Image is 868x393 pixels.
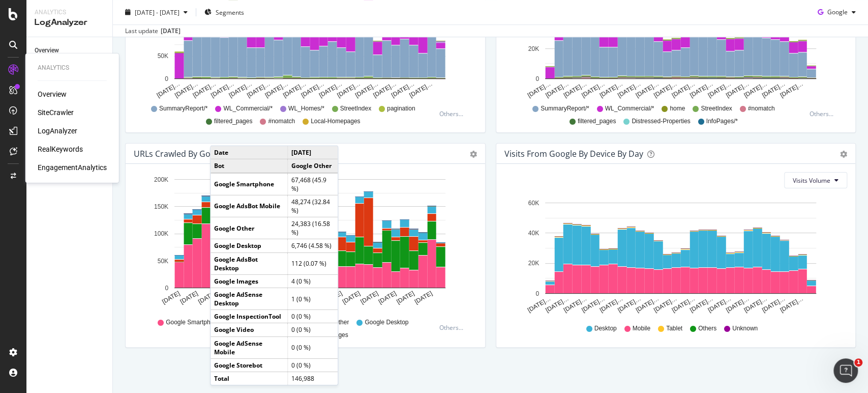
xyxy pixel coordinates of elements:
span: Others [698,324,716,333]
a: SiteCrawler [38,107,74,118]
td: Google AdsBot Mobile [211,195,287,217]
text: [DATE] [395,290,415,305]
text: [DATE] [341,290,362,305]
span: filtered_pages [214,117,252,126]
div: Overview [35,45,59,56]
div: LogAnalyzer [35,17,104,29]
td: Google Desktop [211,239,287,252]
td: 112 (0.07 %) [287,252,338,274]
td: Google AdsBot Desktop [211,252,287,274]
span: Desktop [594,324,617,333]
text: [DATE] [359,290,379,305]
span: WL_Commercial/* [605,104,654,113]
span: SummaryReport/* [541,104,589,113]
td: Bot [211,159,287,173]
td: Google Video [211,323,287,336]
text: 50K [158,52,168,60]
td: 0 (0 %) [287,323,338,336]
span: home [670,104,685,113]
text: 0 [165,285,168,292]
text: 0 [165,75,168,82]
td: 48,274 (32.84 %) [287,195,338,217]
a: Overview [35,45,105,56]
td: 0 (0 %) [287,336,338,358]
td: Google Images [211,274,287,288]
span: StreetIndex [701,104,732,113]
text: 20K [528,260,538,267]
span: Google Desktop [365,318,408,327]
td: Google AdSense Mobile [211,336,287,358]
text: 150K [154,203,168,210]
span: #nomatch [268,117,295,126]
div: RealKeywords [38,144,83,154]
td: Google AdSense Desktop [211,288,287,310]
text: 60K [528,200,538,207]
span: Tablet [666,324,682,333]
button: Visits Volume [784,172,847,188]
text: [DATE] [377,290,398,305]
td: 24,383 (16.58 %) [287,217,338,239]
td: Google Other [287,159,338,173]
span: #nomatch [748,104,775,113]
text: 0 [535,75,539,82]
button: Segments [200,4,248,20]
iframe: Intercom live chat [833,358,858,383]
a: Overview [38,89,67,99]
td: Total [211,372,287,385]
td: 146,988 [287,372,338,385]
span: [DATE] - [DATE] [135,8,179,16]
text: [DATE] [161,290,181,305]
div: Others... [439,109,468,118]
td: Google Storebot [211,358,287,372]
svg: A chart. [134,172,472,314]
td: 1 (0 %) [287,288,338,310]
a: EngagementAnalytics [38,162,107,173]
button: Google [814,4,860,20]
text: 0 [535,290,539,297]
td: Google InspectionTool [211,310,287,323]
text: [DATE] [197,290,217,305]
div: Others... [810,109,838,118]
button: [DATE] - [DATE] [121,4,192,20]
td: 0 (0 %) [287,310,338,323]
svg: A chart. [504,196,843,315]
div: Analytics [38,64,107,72]
div: Visits From Google By Device By Day [504,149,643,159]
td: 0 (0 %) [287,358,338,372]
div: URLs Crawled by Google bot User Agent By Day [134,149,315,159]
div: Last update [125,26,181,36]
text: 40K [528,230,538,237]
td: Google Other [211,217,287,239]
span: Google Smartphone [166,318,220,327]
text: 200K [154,176,168,183]
td: 4 (0 %) [287,274,338,288]
span: Visits Volume [793,176,830,185]
div: Others... [439,323,468,332]
span: StreetIndex [340,104,371,113]
text: [DATE] [179,290,199,305]
span: SummaryReport/* [159,104,207,113]
span: pagination [387,104,415,113]
text: 20K [528,45,538,52]
div: gear [470,151,477,158]
span: 1 [854,358,862,367]
a: LogAnalyzer [38,126,77,136]
td: Google Smartphone [211,173,287,195]
td: [DATE] [287,146,338,159]
span: WL_Commercial/* [223,104,273,113]
span: Google [827,8,848,16]
span: Distressed-Properties [632,117,690,126]
div: [DATE] [161,26,181,36]
td: 67,468 (45.9 %) [287,173,338,195]
span: Unknown [732,324,758,333]
span: WL_Homes/* [288,104,324,113]
div: gear [840,151,847,158]
span: Local-Homepages [311,117,360,126]
span: InfoPages/* [706,117,738,126]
